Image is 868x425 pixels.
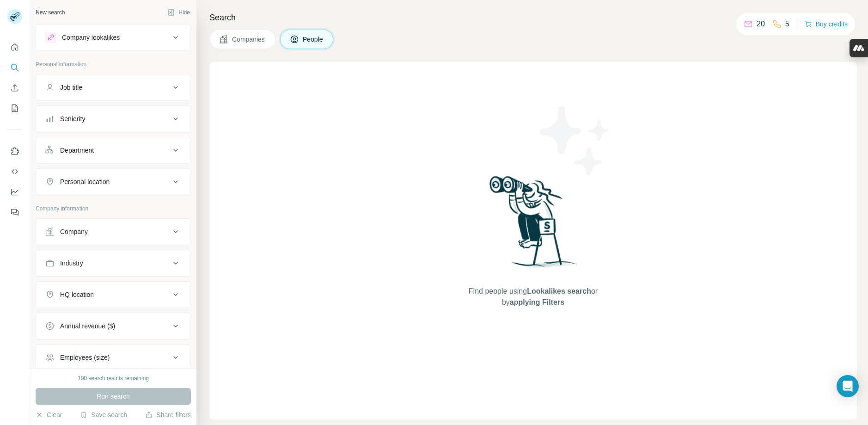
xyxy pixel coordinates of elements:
[7,143,22,160] button: Use Surfe on LinkedIn
[232,35,266,44] span: Companies
[36,8,65,17] div: New search
[36,252,190,274] button: Industry
[459,286,607,308] span: Find people using or by
[60,177,110,186] div: Personal location
[36,108,190,130] button: Seniority
[209,11,857,24] h4: Search
[60,259,83,268] div: Industry
[78,374,149,382] div: 100 search results remaining
[36,221,190,243] button: Company
[527,287,591,295] span: Lookalikes search
[7,184,22,200] button: Dashboard
[62,33,120,42] div: Company lookalikes
[36,346,190,369] button: Employees (size)
[80,410,127,419] button: Save search
[7,59,22,76] button: Search
[485,173,581,277] img: Surfe Illustration - Woman searching with binoculars
[7,80,22,96] button: Enrich CSV
[510,298,564,306] span: applying Filters
[161,6,196,19] button: Hide
[36,315,190,337] button: Annual revenue ($)
[60,321,115,331] div: Annual revenue ($)
[757,18,765,30] p: 20
[303,35,324,44] span: People
[36,139,190,161] button: Department
[7,100,22,117] button: My lists
[7,204,22,221] button: Feedback
[837,375,859,397] div: Open Intercom Messenger
[805,18,848,31] button: Buy credits
[36,283,190,306] button: HQ location
[785,18,789,30] p: 5
[60,114,85,123] div: Seniority
[145,410,191,419] button: Share filters
[7,39,22,55] button: Quick start
[533,99,617,182] img: Surfe Illustration - Stars
[36,204,191,213] p: Company information
[7,163,22,180] button: Use Surfe API
[60,227,88,236] div: Company
[36,171,190,193] button: Personal location
[36,60,191,68] p: Personal information
[36,76,190,99] button: Job title
[60,83,82,92] div: Job title
[36,26,190,49] button: Company lookalikes
[60,290,94,299] div: HQ location
[60,146,94,155] div: Department
[36,410,62,419] button: Clear
[60,353,110,362] div: Employees (size)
